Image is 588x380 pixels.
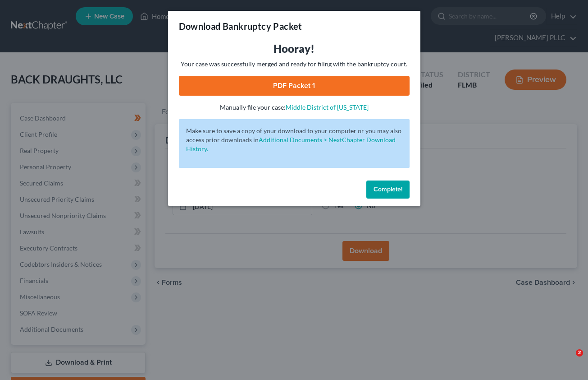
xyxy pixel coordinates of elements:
a: PDF Packet 1 [179,76,410,96]
span: 2 [576,349,583,357]
iframe: Intercom live chat [557,349,579,371]
button: Complete! [366,181,410,199]
a: Middle District of [US_STATE] [286,103,369,111]
a: Additional Documents > NextChapter Download History. [186,136,396,153]
p: Your case was successfully merged and ready for filing with the bankruptcy court. [179,60,410,69]
span: Complete! [374,185,402,193]
p: Manually file your case: [179,103,410,112]
p: Make sure to save a copy of your download to your computer or you may also access prior downloads in [186,126,402,153]
h3: Download Bankruptcy Packet [179,20,302,32]
h3: Hooray! [179,42,410,56]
